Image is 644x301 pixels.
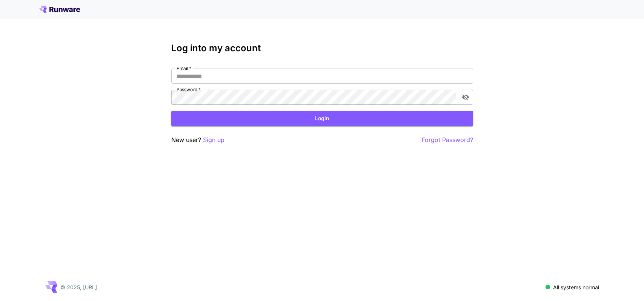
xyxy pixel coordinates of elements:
[60,283,97,291] p: © 2025, [URL]
[177,65,191,72] label: Email
[459,90,472,104] button: toggle password visibility
[422,135,473,145] button: Forgot Password?
[171,43,473,53] h3: Log into my account
[203,135,224,145] button: Sign up
[177,86,201,93] label: Password
[553,283,599,291] p: All systems normal
[171,135,224,145] p: New user?
[171,111,473,126] button: Login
